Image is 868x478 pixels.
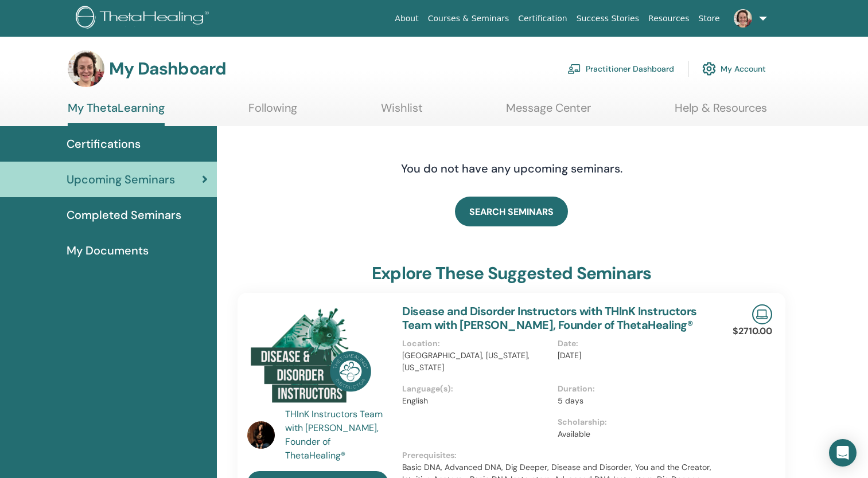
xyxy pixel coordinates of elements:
span: Upcoming Seminars [67,171,175,188]
img: logo.png [76,6,213,32]
h4: You do not have any upcoming seminars. [331,162,692,175]
p: Prerequisites : [402,449,713,461]
a: Success Stories [572,8,644,29]
a: Disease and Disorder Instructors with THInK Instructors Team with [PERSON_NAME], Founder of Theta... [402,304,697,332]
h3: explore these suggested seminars [372,263,651,284]
a: Resources [644,8,694,29]
p: Duration : [558,383,706,395]
img: Live Online Seminar [752,304,772,324]
a: Help & Resources [675,101,767,123]
h3: My Dashboard [109,58,226,79]
a: Message Center [506,101,591,123]
a: My Account [702,56,766,81]
p: Available [558,428,706,440]
img: default.jpg [734,9,752,28]
a: Certification [513,8,571,29]
div: Open Intercom Messenger [829,439,857,467]
img: default.jpg [68,50,104,87]
img: chalkboard-teacher.svg [567,64,581,74]
a: Store [694,8,725,29]
p: Date : [558,338,706,350]
a: Following [248,101,297,123]
p: English [402,395,550,407]
a: My ThetaLearning [68,101,165,126]
a: Wishlist [381,101,423,123]
p: 5 days [558,395,706,407]
p: Language(s) : [402,383,550,395]
p: [GEOGRAPHIC_DATA], [US_STATE], [US_STATE] [402,350,550,374]
p: Scholarship : [558,416,706,428]
p: Location : [402,338,550,350]
img: Disease and Disorder Instructors [247,304,388,411]
p: [DATE] [558,350,706,362]
a: Courses & Seminars [423,8,514,29]
a: Practitioner Dashboard [567,56,674,81]
a: About [390,8,423,29]
span: My Documents [67,242,149,259]
a: SEARCH SEMINARS [455,197,568,226]
p: $2710.00 [733,324,772,338]
span: SEARCH SEMINARS [469,206,554,218]
span: Completed Seminars [67,206,181,224]
img: cog.svg [702,59,716,79]
span: Certifications [67,135,141,152]
a: THInK Instructors Team with [PERSON_NAME], Founder of ThetaHealing® [285,408,391,463]
img: default.jpg [247,421,275,449]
